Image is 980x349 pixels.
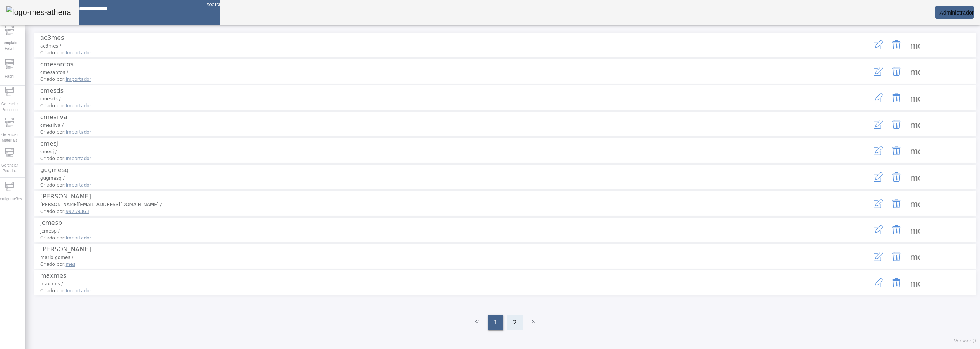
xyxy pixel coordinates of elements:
[40,96,61,102] span: cmesds /
[887,274,906,292] button: Delete
[906,221,924,239] button: Mais
[906,115,924,133] button: Mais
[40,182,818,188] span: Criado por:
[66,129,91,135] span: Importador
[513,318,517,327] span: 2
[66,182,91,188] span: Importador
[40,87,64,94] span: cmesds
[40,49,818,56] span: Criado por:
[40,102,818,109] span: Criado por:
[40,234,818,241] span: Criado por:
[40,155,818,162] span: Criado por:
[887,168,906,186] button: Delete
[40,129,818,136] span: Criado por:
[906,36,924,54] button: Mais
[906,141,924,160] button: Mais
[66,50,91,56] span: Importador
[40,219,62,226] span: jcmesp
[66,235,91,241] span: Importador
[40,281,63,287] span: maxmes /
[40,208,818,215] span: Criado por:
[887,36,906,54] button: Delete
[40,61,73,68] span: cmesantos
[954,338,976,344] span: Versão: ()
[2,71,16,82] span: Fabril
[66,77,91,82] span: Importador
[40,34,64,41] span: ac3mes
[906,247,924,265] button: Mais
[906,194,924,213] button: Mais
[40,175,65,181] span: gugmesq /
[887,62,906,80] button: Delete
[66,262,75,267] span: mes
[40,202,162,207] span: [PERSON_NAME][EMAIL_ADDRESS][DOMAIN_NAME] /
[40,140,58,147] span: cmesj
[887,194,906,213] button: Delete
[906,62,924,80] button: Mais
[40,287,818,294] span: Criado por:
[906,88,924,107] button: Mais
[40,193,91,200] span: [PERSON_NAME]
[40,166,69,174] span: gugmesq
[40,76,818,83] span: Criado por:
[66,103,91,108] span: Importador
[40,123,64,128] span: cmesilva /
[40,70,68,75] span: cmesantos /
[66,209,89,214] span: 99759363
[66,156,91,161] span: Importador
[40,43,61,49] span: ac3mes /
[40,113,67,121] span: cmesilva
[887,115,906,133] button: Delete
[40,246,91,253] span: [PERSON_NAME]
[40,255,73,260] span: mario.gomes /
[939,10,974,16] span: Administrador
[906,168,924,186] button: Mais
[66,288,91,293] span: Importador
[906,274,924,292] button: Mais
[40,272,67,279] span: maxmes
[40,149,57,154] span: cmesj /
[6,6,71,18] img: logo-mes-athena
[40,261,818,268] span: Criado por:
[887,88,906,107] button: Delete
[40,228,60,234] span: jcmesp /
[887,247,906,265] button: Delete
[887,141,906,160] button: Delete
[887,221,906,239] button: Delete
